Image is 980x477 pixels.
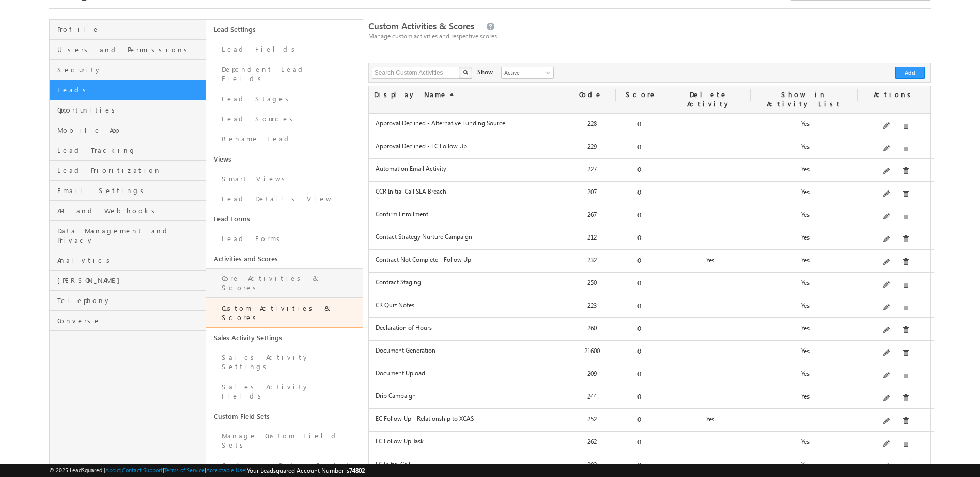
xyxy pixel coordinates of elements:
div: Yes [752,210,859,224]
div: 0 [617,346,668,360]
div: Yes [752,232,859,247]
a: Sales Activity Settings [206,347,363,377]
a: Lead Sources [206,109,363,129]
div: 250 [567,278,617,292]
a: Terms of Service [164,467,205,473]
span: Data Management and Privacy [57,226,203,245]
a: Contact Support [122,467,163,473]
div: 0 [617,391,668,406]
a: Leads [50,80,206,100]
a: Telephony [50,291,206,311]
a: Email Settings [50,181,206,201]
div: 21600 [567,346,617,360]
span: Email Settings [57,186,203,195]
div: Actions [858,86,930,104]
span: Custom Activities & Scores [368,20,474,32]
label: EC Follow Up - Relationship to XCAS [376,415,562,422]
div: 262 [567,437,617,451]
a: Dependent Lead Fields [206,59,363,89]
a: [PERSON_NAME] [50,271,206,291]
label: Drip Campaign [376,392,562,400]
div: Yes [668,255,752,269]
div: 223 [567,300,617,315]
a: Data Management and Privacy [50,221,206,250]
a: About [105,467,120,473]
span: [PERSON_NAME] [57,276,203,285]
a: Lead Prioritization [50,161,206,181]
a: Profile [50,20,206,40]
div: Yes [752,164,859,179]
div: Yes [668,414,752,428]
div: 0 [617,414,668,428]
div: 260 [567,323,617,338]
div: 0 [617,278,668,292]
div: Yes [752,278,859,292]
span: Active [502,68,551,77]
label: Automation Email Activity [376,165,562,172]
a: Lead Fields [206,39,363,59]
a: Custom Field Sets [206,406,363,426]
span: Show in Activity List [767,90,842,108]
span: Leads [57,85,203,94]
a: Sales Activity Fields [206,377,363,406]
label: Document Upload [376,369,562,377]
div: 0 [617,141,668,156]
div: Yes [752,346,859,360]
div: 229 [567,141,617,156]
a: Mobile App [50,120,206,140]
div: 267 [567,210,617,224]
div: 0 [617,187,668,201]
a: Users and Permissions [50,40,206,60]
div: Show [477,67,493,77]
label: Approval Declined - EC Follow Up [376,142,562,150]
div: Yes [752,323,859,338]
div: 0 [617,164,668,179]
a: Activities and Scores [206,249,363,268]
a: Lead Stages [206,89,363,109]
span: Delete Activity [687,90,730,108]
label: Contract Staging [376,278,562,286]
a: Opportunities [50,100,206,120]
a: Lead Tracking [50,140,206,161]
a: Analytics [50,250,206,271]
a: Core Activities & Scores [206,268,363,298]
div: 228 [567,119,617,133]
div: 0 [617,255,668,269]
button: Add [895,67,925,79]
div: 0 [617,300,668,315]
span: © 2025 LeadSquared | | | | | [49,466,365,475]
a: Custom Activities & Scores [206,298,363,328]
img: Search [463,70,468,75]
div: Yes [752,300,859,315]
a: Lead Forms [206,209,363,229]
a: Manage Custom Field Sets [206,426,363,455]
div: 227 [567,164,617,179]
span: API and Webhooks [57,206,203,215]
span: Your Leadsquared Account Number is [247,467,365,474]
a: Security [50,60,206,80]
div: Manage custom activities and respective scores [368,31,931,41]
div: 0 [617,459,668,474]
div: 202 [567,459,617,474]
div: Yes [752,141,859,156]
div: Yes [752,187,859,201]
div: Yes [752,255,859,269]
div: 244 [567,391,617,406]
div: 232 [567,255,617,269]
div: Code [565,86,616,104]
div: 0 [617,323,668,338]
span: Users and Permissions [57,45,203,54]
label: Contact Strategy Nurture Campaign [376,233,562,241]
div: Yes [752,369,859,383]
label: Approval Declined - Alternative Funding Source [376,119,562,127]
span: Opportunities [57,105,203,115]
a: Sales Activity Settings [206,328,363,347]
div: 207 [567,187,617,201]
a: Acceptable Use [206,467,245,473]
span: Lead Prioritization [57,166,203,175]
div: 0 [617,119,668,133]
a: Views [206,149,363,169]
a: Rename Lead [206,129,363,149]
span: Analytics [57,256,203,265]
label: Declaration of Hours [376,324,562,331]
